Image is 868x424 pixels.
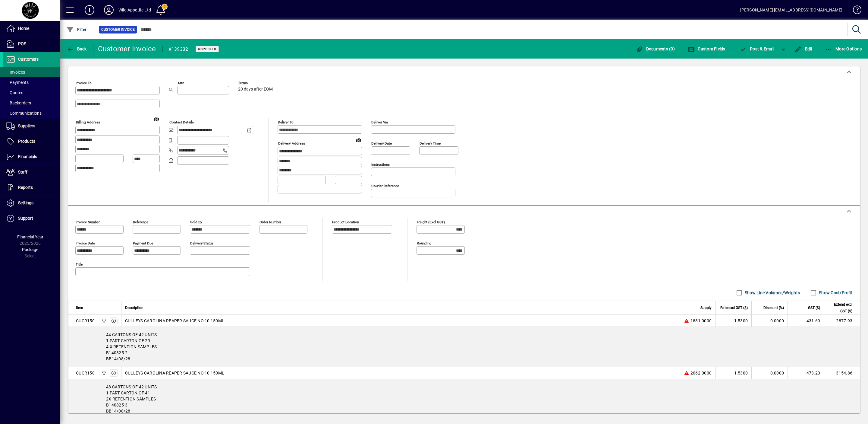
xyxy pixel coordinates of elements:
[76,304,83,311] span: Item
[3,37,60,52] a: POS
[719,370,748,376] div: 1.5300
[371,141,392,145] mat-label: Delivery date
[18,200,33,205] span: Settings
[76,220,100,224] mat-label: Invoice number
[190,220,202,224] mat-label: Sold by
[737,43,778,54] button: Post & Email
[98,44,156,54] div: Customer Invoice
[417,241,431,245] mat-label: Rounding
[3,149,60,164] a: Financials
[848,1,860,21] a: Knowledge Base
[198,47,216,51] span: Unposted
[3,88,60,98] a: Quotes
[793,43,814,54] button: Edit
[152,114,161,123] a: View on map
[6,80,29,85] span: Payments
[18,26,29,31] span: Home
[178,81,184,85] mat-label: Attn
[808,304,820,311] span: GST ($)
[18,139,35,144] span: Products
[18,41,26,46] span: POS
[371,184,399,188] mat-label: Courier Reference
[76,318,95,324] div: CUCR150
[720,304,748,311] span: Rate excl GST ($)
[278,120,294,124] mat-label: Deliver To
[417,220,445,224] mat-label: Freight (excl GST)
[3,196,60,211] a: Settings
[687,46,725,51] span: Custom Fields
[168,44,188,54] div: #139332
[76,81,92,85] mat-label: Invoice To
[3,98,60,108] a: Backorders
[190,241,213,245] mat-label: Delivery status
[76,241,95,245] mat-label: Invoice date
[3,134,60,149] a: Products
[99,5,118,15] button: Profile
[825,46,862,51] span: More Options
[259,220,281,224] mat-label: Order number
[824,367,860,379] td: 3154.86
[68,327,860,367] div: 44 CARTONS OF 42 UNITS 1 PART CARTON OF 29 4 X RETENTION SAMPLES B140825-2 BB14/08/28
[22,247,38,252] span: Package
[3,67,60,77] a: Invoices
[18,57,39,62] span: Customers
[3,108,60,118] a: Communications
[740,5,842,15] div: [PERSON_NAME] [EMAIL_ADDRESS][DOMAIN_NAME]
[686,43,727,54] button: Custom Fields
[125,318,224,324] span: CULLEYS CAROLINA REAPER SAUCE NO.10 150ML
[824,43,863,54] button: More Options
[65,24,88,35] button: Filter
[3,119,60,134] a: Suppliers
[636,46,675,51] span: Documents (0)
[76,370,95,376] div: CUCR150
[3,211,60,226] a: Support
[6,90,23,95] span: Quotes
[125,304,143,311] span: Description
[634,43,676,54] button: Documents (0)
[125,370,224,376] span: CULLEYS CAROLINA REAPER SAUCE NO.10 150ML
[67,27,87,32] span: Filter
[3,180,60,195] a: Reports
[744,290,800,296] label: Show Line Volumes/Weights
[740,46,775,51] span: ost & Email
[763,304,784,311] span: Discount (%)
[18,185,33,190] span: Reports
[80,5,99,15] button: Add
[6,100,31,105] span: Backorders
[100,370,107,376] span: Wild Appetite Ltd
[100,317,107,324] span: Wild Appetite Ltd
[828,301,852,314] span: Extend excl GST ($)
[371,120,388,124] mat-label: Deliver via
[6,111,42,116] span: Communications
[371,162,390,167] mat-label: Instructions
[751,367,788,379] td: 0.0000
[690,318,712,324] span: 1881.0000
[420,141,441,145] mat-label: Delivery time
[238,87,273,92] span: 20 days after EOM
[67,46,87,51] span: Back
[60,43,93,54] app-page-header-button: Back
[818,290,853,296] label: Show Cost/Profit
[751,315,788,327] td: 0.0000
[354,135,363,145] a: View on map
[6,70,25,75] span: Invoices
[238,81,274,85] span: Terms
[18,216,33,221] span: Support
[65,43,88,54] button: Back
[3,21,60,36] a: Home
[788,367,824,379] td: 473.23
[17,234,43,239] span: Financial Year
[18,123,35,128] span: Suppliers
[68,379,860,419] div: 48 CARTONS OF 42 UNITS 1 PART CARTON OF 41 2X RETENTION SAMPLES B140825-3 BB14/08/28
[133,220,148,224] mat-label: Reference
[700,304,712,311] span: Supply
[18,170,27,174] span: Staff
[76,262,83,266] mat-label: Title
[719,318,748,324] div: 1.5300
[101,27,135,33] span: Customer Invoice
[3,77,60,88] a: Payments
[118,5,151,15] div: Wild Appetite Ltd
[824,315,860,327] td: 2877.93
[18,154,37,159] span: Financials
[794,46,813,51] span: Edit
